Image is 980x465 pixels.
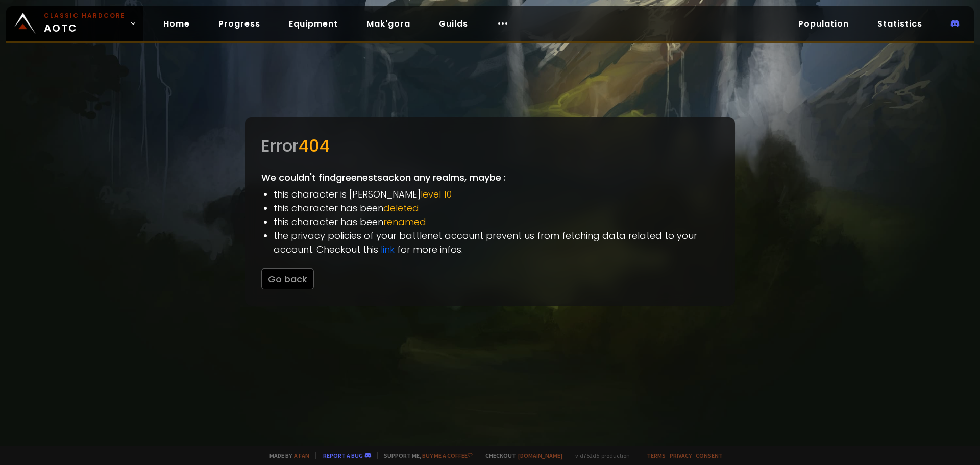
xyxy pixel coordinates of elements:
[431,13,476,34] a: Guilds
[274,215,719,229] li: this character has been
[261,134,719,158] div: Error
[281,13,346,34] a: Equipment
[245,117,735,306] div: We couldn't find greenestsack on any realms, maybe :
[261,268,314,289] button: Go back
[383,202,419,214] span: deleted
[869,13,930,34] a: Statistics
[323,452,363,459] a: Report a bug
[274,187,719,201] li: this character is [PERSON_NAME]
[422,452,473,459] a: Buy me a coffee
[670,452,692,459] a: Privacy
[274,229,719,256] li: the privacy policies of your battlenet account prevent us from fetching data related to your acco...
[569,452,630,459] span: v. d752d5 - production
[210,13,268,34] a: Progress
[377,452,473,459] span: Support me,
[647,452,666,459] a: Terms
[44,11,126,36] span: AOTC
[421,188,452,201] span: level 10
[294,452,309,459] a: a fan
[261,273,314,285] a: Go back
[479,452,562,459] span: Checkout
[518,452,562,459] a: [DOMAIN_NAME]
[696,452,723,459] a: Consent
[383,215,426,228] span: renamed
[263,452,309,459] span: Made by
[274,201,719,215] li: this character has been
[44,11,126,20] small: Classic Hardcore
[381,243,395,256] a: link
[790,13,857,34] a: Population
[155,13,198,34] a: Home
[358,13,419,34] a: Mak'gora
[6,6,143,41] a: Classic HardcoreAOTC
[299,134,330,157] span: 404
